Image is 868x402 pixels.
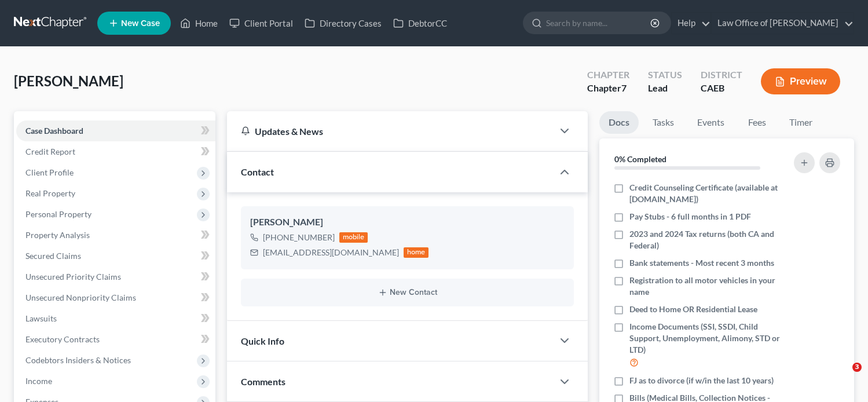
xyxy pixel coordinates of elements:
[546,12,652,34] input: Search by name...
[16,287,215,308] a: Unsecured Nonpriority Claims
[25,188,75,198] span: Real Property
[761,68,840,94] button: Preview
[629,182,781,205] span: Credit Counseling Certificate (available at [DOMAIN_NAME])
[16,308,215,329] a: Lawsuits
[25,376,52,386] span: Income
[25,355,131,365] span: Codebtors Insiders & Notices
[25,147,75,156] span: Credit Report
[404,247,429,258] div: home
[614,154,666,164] strong: 0% Completed
[25,126,83,136] span: Case Dashboard
[648,82,682,95] div: Lead
[672,13,710,34] a: Help
[121,19,160,28] span: New Case
[263,247,399,258] div: [EMAIL_ADDRESS][DOMAIN_NAME]
[25,167,74,177] span: Client Profile
[25,293,136,302] span: Unsecured Nonpriority Claims
[780,111,822,134] a: Timer
[25,334,100,344] span: Executory Contracts
[263,232,335,243] div: [PHONE_NUMBER]
[25,272,121,282] span: Unsecured Priority Claims
[25,209,91,219] span: Personal Property
[587,82,629,95] div: Chapter
[648,68,682,82] div: Status
[25,251,81,261] span: Secured Claims
[14,72,123,89] span: [PERSON_NAME]
[299,13,387,34] a: Directory Cases
[688,111,734,134] a: Events
[16,141,215,162] a: Credit Report
[852,363,862,372] span: 3
[629,211,751,222] span: Pay Stubs - 6 full months in 1 PDF
[701,82,742,95] div: CAEB
[16,225,215,246] a: Property Analysis
[599,111,639,134] a: Docs
[629,304,757,315] span: Deed to Home OR Residential Lease
[629,275,781,298] span: Registration to all motor vehicles in your name
[629,321,781,356] span: Income Documents (SSI, SSDI, Child Support, Unemployment, Alimony, STD or LTD)
[241,166,274,177] span: Contact
[643,111,683,134] a: Tasks
[587,68,629,82] div: Chapter
[16,246,215,266] a: Secured Claims
[712,13,854,34] a: Law Office of [PERSON_NAME]
[387,13,453,34] a: DebtorCC
[339,232,368,243] div: mobile
[250,215,565,229] div: [PERSON_NAME]
[241,335,284,346] span: Quick Info
[16,329,215,350] a: Executory Contracts
[250,288,565,297] button: New Contact
[174,13,224,34] a: Home
[701,68,742,82] div: District
[16,120,215,141] a: Case Dashboard
[25,313,57,323] span: Lawsuits
[224,13,299,34] a: Client Portal
[241,125,540,137] div: Updates & News
[25,230,90,240] span: Property Analysis
[738,111,775,134] a: Fees
[621,82,627,93] span: 7
[629,228,781,251] span: 2023 and 2024 Tax returns (both CA and Federal)
[829,363,856,390] iframe: Intercom live chat
[241,376,285,387] span: Comments
[16,266,215,287] a: Unsecured Priority Claims
[629,375,774,386] span: FJ as to divorce (if w/in the last 10 years)
[629,257,774,269] span: Bank statements - Most recent 3 months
